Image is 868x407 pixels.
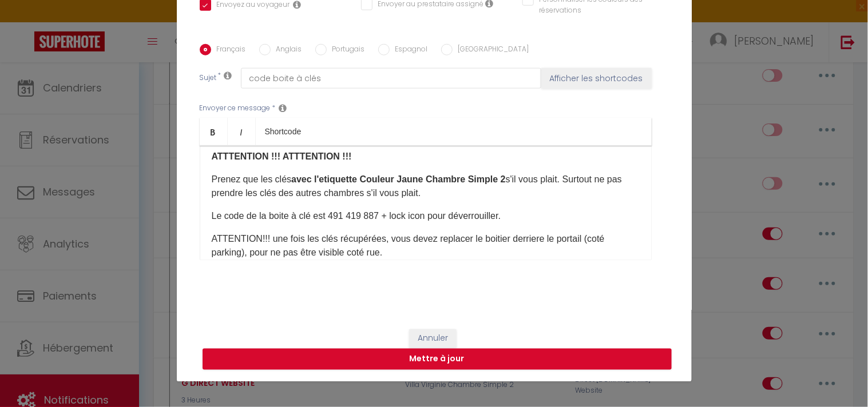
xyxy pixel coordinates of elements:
[203,349,672,370] button: Mettre à jour
[453,44,529,57] label: [GEOGRAPHIC_DATA]
[541,68,652,89] button: Afficher les shortcodes
[212,232,640,260] p: ATTENTION!!! une fois les clés récupérées, vous devez replacer le boitier derriere le portail (co...
[212,209,640,223] p: Le code de la boite à clé est 491 419 887​ + lock icon​ pour déverrouiller.​
[409,329,457,349] button: Annuler
[200,118,228,145] a: Bold
[200,146,652,260] div: ​
[211,44,246,57] label: Français
[390,44,428,57] label: Espagnol
[279,103,287,113] i: Message
[228,118,256,145] a: Italic
[200,73,217,85] label: Sujet
[271,44,302,57] label: Anglais
[212,151,352,161] b: ​ATTTENTION !!! ​ATTTENTION !!!​
[212,173,640,200] p: ​Prenez que les clés s'il vous plait. Surtout ne pas prendre les clés des autres chambres s'il vo...
[224,71,232,80] i: Subject
[327,44,365,57] label: Portugais
[256,118,311,145] a: Shortcode
[200,103,271,114] label: Envoyer ce message
[291,174,506,184] b: avec l'etiquette Couleur Jaune ​Chambre Simple 2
